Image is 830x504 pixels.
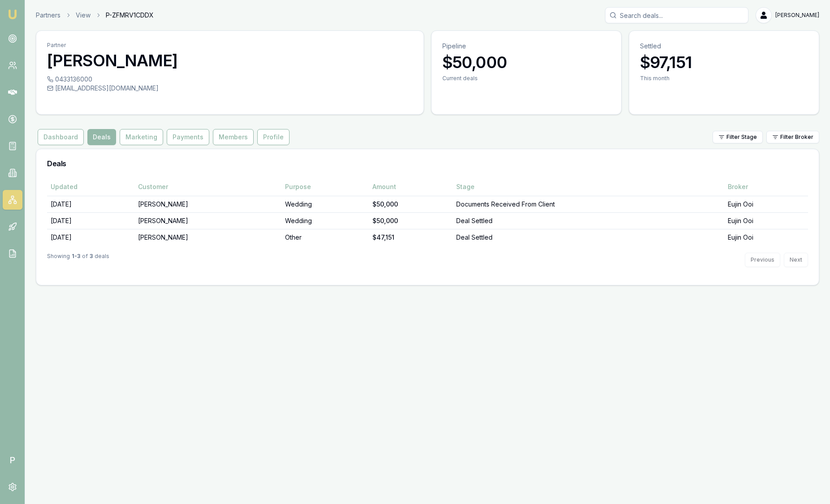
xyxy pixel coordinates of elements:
td: Documents Received From Client [453,196,724,212]
button: Deals [87,129,116,145]
div: $50,000 [372,216,449,225]
button: Filter Stage [713,131,763,143]
td: [DATE] [47,212,134,229]
span: P [3,450,22,470]
div: $50,000 [372,200,449,209]
span: Filter Broker [780,134,813,141]
nav: breadcrumb [36,11,154,20]
td: Wedding [281,196,369,212]
div: Customer [138,182,278,191]
h3: $50,000 [442,53,610,71]
strong: 1 - 3 [72,253,80,267]
div: Amount [372,182,449,191]
a: View [76,11,91,20]
strong: 3 [90,253,93,267]
div: [EMAIL_ADDRESS][DOMAIN_NAME] [47,84,413,93]
div: Current deals [442,75,610,82]
p: Pipeline [442,42,610,51]
input: Search deals [605,7,748,23]
td: Deal Settled [453,229,724,246]
p: Settled [640,42,808,51]
td: [DATE] [47,196,134,212]
div: This month [640,75,808,82]
span: [PERSON_NAME] [775,12,819,19]
td: [DATE] [47,229,134,246]
h3: $97,151 [640,53,808,71]
div: Updated [51,182,131,191]
span: P-ZFMRV1CDDX [106,11,154,20]
td: Eujin Ooi [724,196,808,212]
div: Showing of deals [47,253,109,267]
td: Other [281,229,369,246]
button: Members [213,129,254,145]
div: Broker [728,182,804,191]
td: Deal Settled [453,212,724,229]
td: Eujin Ooi [724,229,808,246]
p: Partner [47,42,413,49]
div: Stage [456,182,720,191]
div: Purpose [285,182,365,191]
button: Filter Broker [766,131,819,143]
img: emu-icon-u.png [7,9,18,20]
h3: [PERSON_NAME] [47,52,413,69]
button: Marketing [120,129,163,145]
td: [PERSON_NAME] [134,196,281,212]
h3: Deals [47,160,808,167]
button: Profile [257,129,290,145]
button: Dashboard [38,129,84,145]
td: [PERSON_NAME] [134,229,281,246]
a: Partners [36,11,61,20]
span: Filter Stage [726,134,757,141]
div: $47,151 [372,233,449,242]
div: 0433136000 [47,75,413,84]
button: Payments [167,129,209,145]
td: Wedding [281,212,369,229]
td: [PERSON_NAME] [134,212,281,229]
td: Eujin Ooi [724,212,808,229]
